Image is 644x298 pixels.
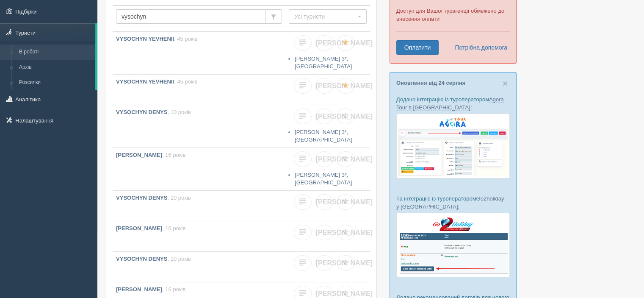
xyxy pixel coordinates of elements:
a: [PERSON_NAME], 16 років [113,148,285,186]
a: В роботі [15,45,95,60]
a: Архів [15,60,95,75]
span: [PERSON_NAME] [316,113,373,120]
span: , 16 років [162,286,185,292]
a: Оплатити [396,40,439,55]
span: , 10 років [167,195,191,201]
span: [PERSON_NAME] [316,259,373,267]
a: VYSOCHYN DENYS, 10 років [113,252,285,282]
b: VYSOCHYN DENYS [116,109,167,115]
span: [PERSON_NAME] [316,39,373,47]
a: VYSOCHYN DENYS, 10 років [113,105,285,143]
span: [PERSON_NAME] [316,290,373,297]
span: [PERSON_NAME] [316,156,373,163]
a: [PERSON_NAME], 16 років [113,221,285,251]
b: VYSOCHYN YEVHENII [116,78,174,85]
span: , 45 років [174,36,197,42]
img: go2holiday-bookings-crm-for-travel-agency.png [396,213,510,277]
a: [PERSON_NAME] [315,109,333,124]
b: VYSOCHYN DENYS [116,256,167,262]
b: VYSOCHYN YEVHENII [116,36,174,42]
a: [PERSON_NAME] 3*, [GEOGRAPHIC_DATA] [295,129,352,143]
b: VYSOCHYN DENYS [116,195,167,201]
a: Потрібна допомога [449,40,508,55]
span: , 10 років [167,256,191,262]
input: Пошук за ПІБ, паспортом або контактами [116,9,265,24]
a: [PERSON_NAME] [315,255,333,271]
a: [PERSON_NAME] 3*, [GEOGRAPHIC_DATA] [295,172,352,186]
button: Close [503,79,508,88]
span: Усі туристи [294,12,356,21]
b: [PERSON_NAME] [116,286,162,292]
p: Додано інтеграцію із туроператором : [396,95,510,111]
span: , 16 років [162,152,185,158]
span: [PERSON_NAME] [316,198,373,206]
b: [PERSON_NAME] [116,225,162,231]
span: , 45 років [174,78,197,85]
a: VYSOCHYN YEVHENII, 45 років [113,75,285,105]
img: agora-tour-%D0%B7%D0%B0%D1%8F%D0%B2%D0%BA%D0%B8-%D1%81%D1%80%D0%BC-%D0%B4%D0%BB%D1%8F-%D1%82%D1%8... [396,114,510,178]
span: , 10 років [167,109,191,115]
span: , 16 років [162,225,185,231]
a: VYSOCHYN YEVHENII, 45 років [113,32,285,70]
a: Розсилки [15,75,95,90]
a: VYSOCHYN DENYS, 10 років [113,191,285,221]
span: [PERSON_NAME] [316,229,373,236]
p: Та інтеграцію із туроператором : [396,195,510,211]
span: × [503,78,508,88]
a: [PERSON_NAME] [315,151,333,167]
a: [PERSON_NAME] [315,225,333,240]
a: Agora Tour в [GEOGRAPHIC_DATA] [396,96,504,111]
a: [PERSON_NAME] [315,35,333,51]
span: [PERSON_NAME] [316,82,373,89]
a: [PERSON_NAME] [315,194,333,210]
a: Оновлення від 24 серпня [396,80,465,86]
a: [PERSON_NAME] [315,78,333,94]
button: Усі туристи [289,9,367,24]
a: [PERSON_NAME] 3*, [GEOGRAPHIC_DATA] [295,56,352,70]
b: [PERSON_NAME] [116,152,162,158]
